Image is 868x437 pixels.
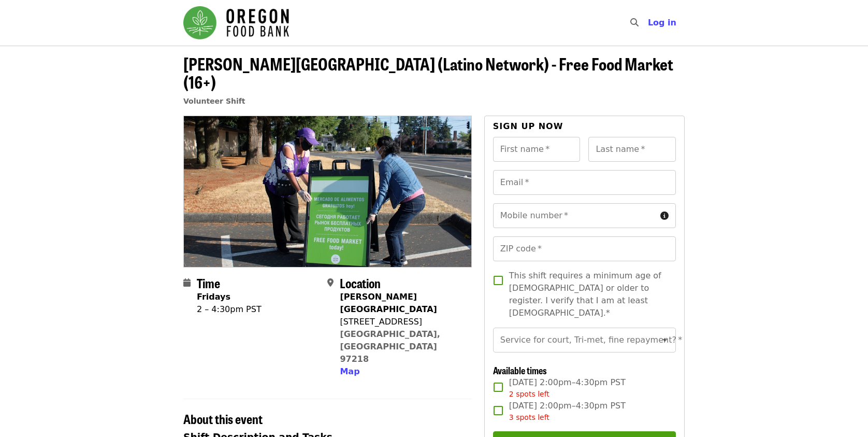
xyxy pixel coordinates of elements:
strong: [PERSON_NAME][GEOGRAPHIC_DATA] [340,292,437,314]
i: map-marker-alt icon [327,278,334,288]
span: 2 spots left [509,390,549,398]
a: Volunteer Shift [183,97,245,105]
i: calendar icon [183,278,191,288]
span: 3 spots left [509,413,549,421]
span: Sign up now [493,121,563,131]
button: Map [340,365,359,378]
span: Log in [648,18,676,27]
div: [STREET_ADDRESS] [340,316,463,328]
input: Last name [588,137,676,162]
a: [GEOGRAPHIC_DATA], [GEOGRAPHIC_DATA] 97218 [340,329,440,364]
button: Log in [640,12,685,33]
strong: Fridays [197,292,230,302]
input: Mobile number [493,203,656,228]
span: This shift requires a minimum age of [DEMOGRAPHIC_DATA] or older to register. I verify that I am ... [509,270,668,319]
span: [DATE] 2:00pm–4:30pm PST [509,400,626,423]
img: Rigler Elementary School (Latino Network) - Free Food Market (16+) organized by Oregon Food Bank [184,116,471,266]
input: Search [645,10,653,35]
input: First name [493,137,581,162]
img: Oregon Food Bank - Home [183,6,289,39]
input: ZIP code [493,236,676,261]
span: [DATE] 2:00pm–4:30pm PST [509,376,626,400]
i: circle-info icon [660,211,669,221]
span: [PERSON_NAME][GEOGRAPHIC_DATA] (Latino Network) - Free Food Market (16+) [183,51,673,94]
span: About this event [183,410,263,428]
span: Map [340,366,359,376]
span: Available times [493,363,547,377]
div: 2 – 4:30pm PST [197,303,262,316]
i: search icon [630,18,639,27]
span: Time [197,274,220,292]
button: Open [658,333,672,347]
span: Location [340,274,381,292]
input: Email [493,170,676,195]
